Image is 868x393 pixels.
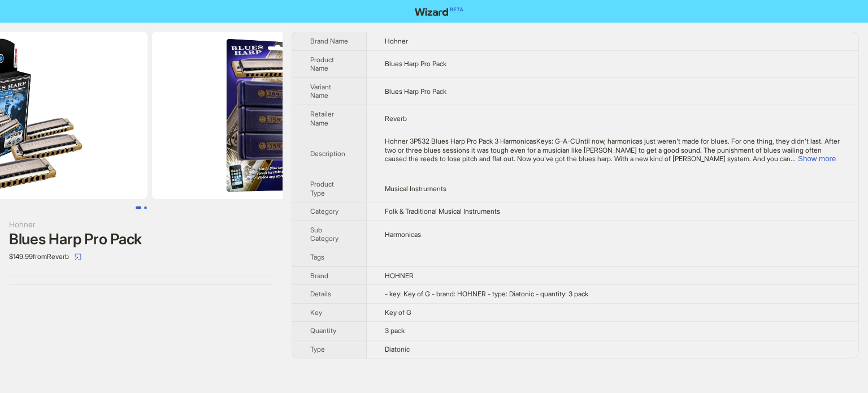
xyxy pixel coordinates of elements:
span: Product Name [310,55,334,73]
span: HOHNER [385,271,414,280]
span: Description [310,149,345,158]
span: Folk & Traditional Musical Instruments [385,207,500,215]
span: Details [310,290,331,298]
div: Hohner 3P532 Blues Harp Pro Pack 3 HarmonicasKeys: G-A-CUntil now, harmonicas just weren't made f... [385,137,840,163]
button: Expand [798,154,836,163]
span: Sub Category [310,226,338,243]
span: select [75,253,81,260]
span: Retailer Name [310,110,334,127]
span: Blues Harp Pro Pack [385,59,446,68]
span: Tags [310,253,324,261]
span: Hohner 3P532 Blues Harp Pro Pack 3 HarmonicasKeys: G-A-CUntil now, harmonicas just weren't made f... [385,137,840,163]
div: $149.99 from Reverb [9,248,274,266]
div: Blues Harp Pro Pack [9,231,274,248]
span: Key of G [385,308,411,317]
span: Brand Name [310,37,348,45]
span: Hohner [385,37,408,45]
button: Go to slide 1 [136,206,141,209]
span: Blues Harp Pro Pack [385,87,446,96]
span: Product Type [310,180,334,197]
span: Reverb [385,114,407,123]
span: Harmonicas [385,230,421,239]
span: Brand [310,271,328,280]
span: Key [310,308,322,317]
span: 3 pack [385,326,405,335]
span: ... [791,154,796,163]
span: Type [310,345,325,353]
div: Hohner [9,218,274,231]
span: Musical Instruments [385,184,446,193]
span: Variant Name [310,83,331,100]
span: Quantity [310,326,336,335]
span: - key: Key of G - brand: HOHNER - type: Diatonic - quantity: 3 pack [385,290,588,298]
span: Category [310,207,338,215]
span: Diatonic [385,345,410,353]
button: Go to slide 2 [144,206,147,209]
img: Blues Harp Pro Pack Blues Harp Pro Pack image 2 [152,32,405,199]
